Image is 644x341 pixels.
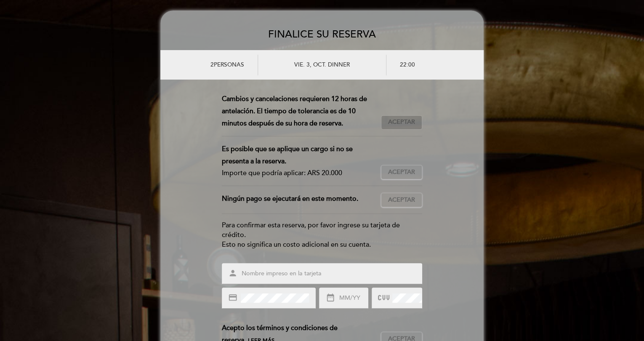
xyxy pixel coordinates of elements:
[388,118,415,127] span: Aceptar
[228,269,237,278] i: person
[222,221,422,250] div: Para confirmar esta reserva, por favor ingrese su tarjeta de crédito. Esto no significa un costo ...
[214,61,244,68] span: personas
[228,293,237,302] i: credit_card
[386,55,474,75] div: 22:00
[222,93,381,129] div: Cambios y cancelaciones requieren 12 horas de antelación. El tiempo de tolerancia es de 10 minuto...
[222,143,374,168] div: Es posible que se aplique un cargo si no se presenta a la reserva.
[170,55,258,75] div: 2
[381,165,422,179] button: Aceptar
[381,193,422,207] button: Aceptar
[241,269,423,279] input: Nombre impreso en la tarjeta
[381,115,422,130] button: Aceptar
[326,293,335,302] i: date_range
[222,167,374,179] div: Importe que podría aplicar: ARS 20.000
[388,168,415,177] span: Aceptar
[388,196,415,205] span: Aceptar
[258,55,386,75] div: vie. 3, oct. DINNER
[222,193,381,207] div: Ningún pago se ejecutará en este momento.
[268,28,376,40] span: FINALICE SU RESERVA
[338,293,368,303] input: MM/YY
